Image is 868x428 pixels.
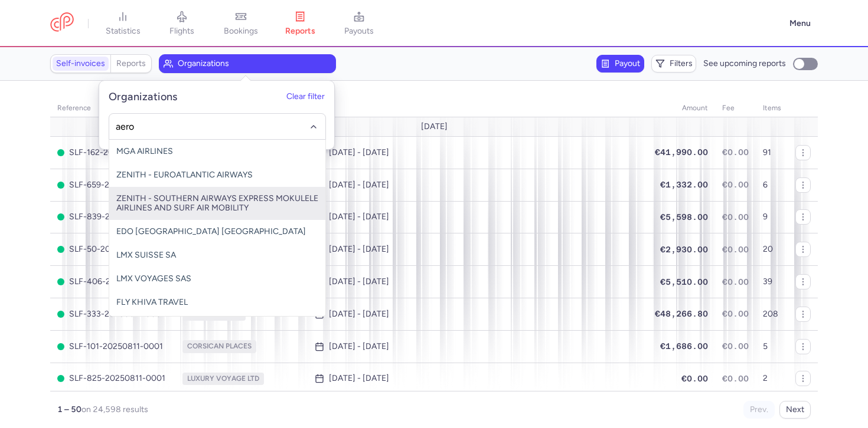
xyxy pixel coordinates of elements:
input: -searchbox [115,120,319,133]
span: FLY KHIVA TRAVEL [116,297,188,307]
a: Reports [113,57,149,71]
time: [DATE] - [DATE] [329,277,389,287]
span: CORSICAN PLACES [182,340,256,353]
button: Next [779,401,811,419]
a: flights [152,11,211,37]
span: €0.00 [722,341,749,351]
time: [DATE] - [DATE] [329,148,389,157]
span: See upcoming reports [703,59,786,68]
span: SLF-839-20250811-0001 [57,212,168,222]
span: MGA AIRLINES [116,146,173,156]
span: payouts [344,26,374,37]
span: LMX VOYAGES SAS [116,274,191,284]
a: bookings [211,11,270,37]
span: statistics [106,26,141,37]
time: [DATE] - [DATE] [329,342,389,351]
th: items [756,100,788,117]
time: [DATE] - [DATE] [329,180,389,190]
span: €0.00 [722,374,749,383]
th: amount [642,100,715,117]
span: €0.00 [722,309,749,318]
a: Self-invoices [53,57,109,71]
button: Menu [782,12,818,35]
span: SLF-659-20250811-0001 [57,180,168,190]
time: [DATE] - [DATE] [329,374,389,383]
span: Payout [615,59,640,68]
button: Payout [596,55,644,73]
span: €2,930.00 [660,245,708,254]
span: ZENITH - SOUTHERN AIRWAYS EXPRESS MOKULELE AIRLINES AND SURF AIR MOBILITY [116,193,318,213]
span: €0.00 [722,245,749,254]
span: €0.00 [722,180,749,189]
a: statistics [93,11,152,37]
td: 2 [756,363,788,395]
span: reports [285,26,315,37]
span: SLF-333-20250811-0001 [57,310,168,319]
a: payouts [329,11,389,37]
td: 20 [756,233,788,266]
button: Organizations [159,54,336,73]
time: [DATE] - [DATE] [329,310,389,319]
td: 9 [756,201,788,233]
span: €0.00 [722,147,749,157]
th: fee [715,100,756,117]
span: Filters [670,59,693,68]
span: SLF-50-20250811-0001 [57,245,168,254]
td: 208 [756,298,788,330]
td: 5 [756,330,788,363]
span: SLF-406-20250811-0001 [57,277,168,287]
time: [DATE] - [DATE] [329,212,389,222]
span: €0.00 [722,212,749,222]
span: Organizations [178,59,331,68]
span: LMX SUISSE SA [116,250,176,260]
span: €1,332.00 [660,180,708,189]
th: reference [50,100,175,117]
span: €0.00 [722,277,749,287]
button: Prev. [743,401,775,419]
span: €41,990.00 [655,147,708,157]
span: LUXURY VOYAGE LTD [182,373,264,386]
td: 39 [756,266,788,298]
td: 91 [756,136,788,169]
td: 6 [756,169,788,201]
span: on 24,598 results [81,404,148,414]
span: EDO [GEOGRAPHIC_DATA] [GEOGRAPHIC_DATA] [116,226,306,236]
span: €5,510.00 [660,277,708,287]
button: Clear filter [286,93,325,102]
span: €48,266.80 [655,309,708,318]
th: date [308,100,642,117]
span: ZENITH - EUROATLANTIC AIRWAYS [116,170,253,180]
button: Filters [651,55,696,73]
span: bookings [224,26,258,37]
a: CitizenPlane red outlined logo [50,12,74,34]
span: [DATE] [421,122,448,131]
span: €0.00 [681,374,708,383]
span: €5,598.00 [660,212,708,222]
time: [DATE] - [DATE] [329,245,389,254]
span: SLF-825-20250811-0001 [57,374,168,383]
span: flights [169,26,194,37]
h5: Organizations [109,90,178,104]
span: SLF-101-20250811-0001 [57,342,168,351]
span: €1,686.00 [660,341,708,351]
span: SLF-162-20250811-0001 [57,148,168,157]
strong: 1 – 50 [57,404,81,414]
a: reports [270,11,329,37]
